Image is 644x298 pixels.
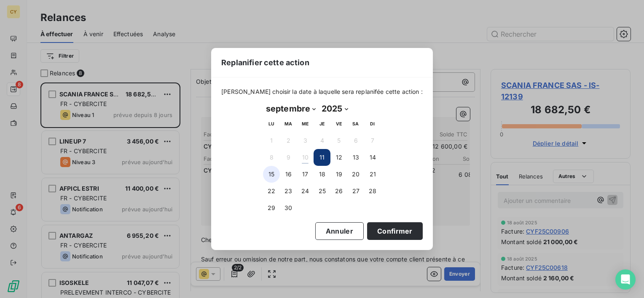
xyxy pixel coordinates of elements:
button: 6 [347,132,364,149]
button: Confirmer [367,222,423,240]
button: 4 [314,132,330,149]
button: Annuler [315,222,364,240]
button: 16 [280,166,297,183]
button: 14 [364,149,381,166]
th: vendredi [330,115,347,132]
button: 15 [263,166,280,183]
button: 2 [280,132,297,149]
button: 24 [297,183,314,200]
button: 13 [347,149,364,166]
button: 26 [330,183,347,200]
button: 8 [263,149,280,166]
th: lundi [263,115,280,132]
button: 3 [297,132,314,149]
button: 21 [364,166,381,183]
button: 7 [364,132,381,149]
button: 20 [347,166,364,183]
button: 30 [280,200,297,216]
th: samedi [347,115,364,132]
th: mardi [280,115,297,132]
button: 19 [330,166,347,183]
button: 28 [364,183,381,200]
button: 29 [263,200,280,216]
th: mercredi [297,115,314,132]
button: 1 [263,132,280,149]
button: 22 [263,183,280,200]
button: 18 [314,166,330,183]
span: Replanifier cette action [221,57,309,68]
span: [PERSON_NAME] choisir la date à laquelle sera replanifée cette action : [221,88,423,96]
div: Open Intercom Messenger [615,269,636,290]
button: 17 [297,166,314,183]
button: 27 [347,183,364,200]
th: dimanche [364,115,381,132]
button: 5 [330,132,347,149]
button: 10 [297,149,314,166]
button: 9 [280,149,297,166]
th: jeudi [314,115,330,132]
button: 23 [280,183,297,200]
button: 11 [314,149,330,166]
button: 25 [314,183,330,200]
button: 12 [330,149,347,166]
